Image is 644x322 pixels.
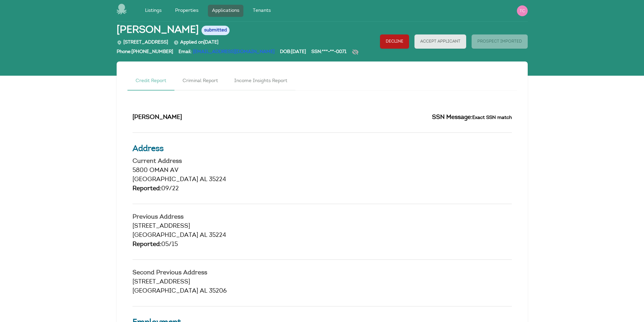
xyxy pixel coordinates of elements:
a: Applications [208,5,243,17]
h4: Second Previous Address [133,270,512,276]
small: Exact SSN match [472,115,512,120]
nav: Tabs [127,72,517,91]
div: Email: [178,49,275,59]
span: submitted [201,26,230,35]
h2: [PERSON_NAME] [133,113,317,122]
span: 35224 [209,232,226,239]
span: AL [200,288,207,294]
span: AL [200,177,207,183]
button: Decline [380,34,409,49]
a: Listings [141,5,166,17]
a: Tenants [249,5,275,17]
span: [PERSON_NAME] [117,24,199,36]
span: [STREET_ADDRESS] [133,279,190,285]
span: 35224 [209,177,226,183]
h4: Current Address [133,158,512,165]
a: Properties [171,5,202,17]
div: Phone: [PHONE_NUMBER] [117,49,173,59]
span: Reported: [133,186,161,192]
span: [STREET_ADDRESS] [117,40,168,45]
div: 09/22 [133,184,512,194]
a: Income Insights Report [226,72,295,91]
span: 5800 OMAN AV [133,168,178,174]
span: Applied on [DATE] [173,40,218,45]
a: [EMAIL_ADDRESS][DOMAIN_NAME] [193,50,275,54]
span: AL [200,232,207,239]
span: [GEOGRAPHIC_DATA] [133,288,198,294]
span: 35206 [209,288,227,294]
span: Reported: [133,242,161,248]
h4: Previous Address [133,214,512,220]
span: [GEOGRAPHIC_DATA] [133,177,198,183]
button: Accept Applicant [414,34,466,49]
div: DOB: [DATE] [280,49,306,59]
a: Credit Report [127,72,174,91]
h3: Address [133,143,512,155]
div: 05/15 [133,240,512,249]
span: SSN Message: [432,115,472,121]
span: [GEOGRAPHIC_DATA] [133,232,198,239]
a: Criminal Report [174,72,226,91]
span: [STREET_ADDRESS] [133,223,190,229]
